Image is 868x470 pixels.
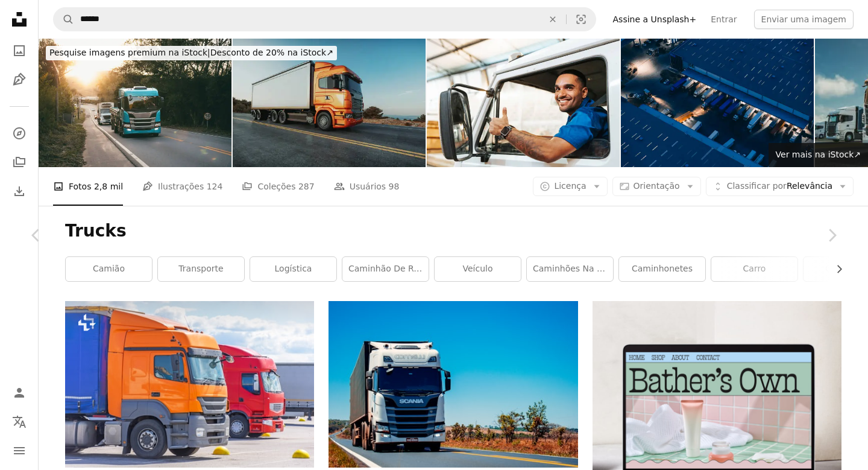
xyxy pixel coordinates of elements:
[7,121,31,145] a: Explorar
[39,39,344,68] a: Pesquise imagens premium na iStock|Desconto de 20% na iStock↗
[776,150,861,159] span: Ver mais na iStock ↗
[242,167,314,206] a: Coleções 287
[233,39,426,167] img: Um elegante semi-caminhão vermelho dirigindo em uma rodovia vazia ao pôr do sol, mostrando poder ...
[389,180,400,193] span: 98
[329,378,577,389] a: caminhão branco na estrada durante o dia
[158,257,244,281] a: transporte
[49,48,210,57] span: Pesquise imagens premium na iStock |
[207,180,223,193] span: 124
[7,381,31,405] a: Entrar / Cadastrar-se
[66,257,152,281] a: camião
[65,301,314,467] img: Semi reboque de caminhão no estacionamento, transporte de caminhão de carga de carga rodoviária
[619,257,705,281] a: Caminhonetes
[342,257,429,281] a: caminhão de reboque
[65,378,314,389] a: Semi reboque de caminhão no estacionamento, transporte de caminhão de carga de carga rodoviária
[435,257,521,281] a: veículo
[7,150,31,174] a: Coleções
[49,48,333,57] span: Desconto de 20% na iStock ↗
[706,177,854,196] button: Classificar porRelevância
[711,257,797,281] a: carro
[539,8,566,31] button: Limpar
[703,10,744,29] a: Entrar
[39,39,231,167] img: Trucks on the road
[7,68,31,92] a: Ilustrações
[606,10,704,29] a: Assine a Unsplash+
[727,180,832,192] span: Relevância
[65,220,841,242] h1: Trucks
[621,39,814,167] img: Aerial View of the Logistics and Distribution Center at Night
[53,7,596,31] form: Pesquise conteúdo visual em todo o site
[54,8,74,31] button: Pesquise na Unsplash
[142,167,222,206] a: Ilustrações 124
[634,181,680,191] span: Orientação
[533,177,607,196] button: Licença
[329,301,577,467] img: caminhão branco na estrada durante o dia
[727,181,787,191] span: Classificar por
[427,39,620,167] img: Caminhoneiro fazendo sinal OK
[769,143,868,167] a: Ver mais na iStock↗
[7,410,31,434] button: Idioma
[754,10,854,29] button: Enviar uma imagem
[796,177,868,293] a: Próximo
[7,39,31,63] a: Fotos
[527,257,613,281] a: caminhões na estrada
[334,167,400,206] a: Usuários 98
[612,177,701,196] button: Orientação
[250,257,336,281] a: logística
[554,181,586,191] span: Licença
[7,439,31,463] button: Menu
[567,8,596,31] button: Pesquisa visual
[298,180,315,193] span: 287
